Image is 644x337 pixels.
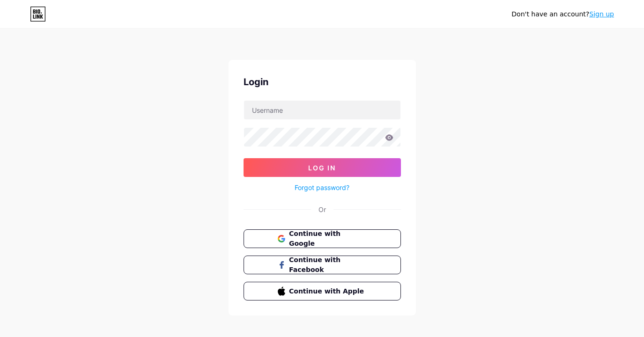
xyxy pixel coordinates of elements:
[244,256,401,274] button: Continue with Facebook
[318,205,326,214] div: Or
[244,101,400,119] input: Username
[244,229,401,248] button: Continue with Google
[511,9,614,19] div: Don't have an account?
[308,164,336,172] span: Log In
[289,229,366,249] span: Continue with Google
[589,10,614,18] a: Sign up
[289,286,366,296] span: Continue with Apple
[289,255,366,275] span: Continue with Facebook
[295,183,349,192] a: Forgot password?
[244,75,401,89] div: Login
[244,282,401,300] button: Continue with Apple
[244,158,401,177] button: Log In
